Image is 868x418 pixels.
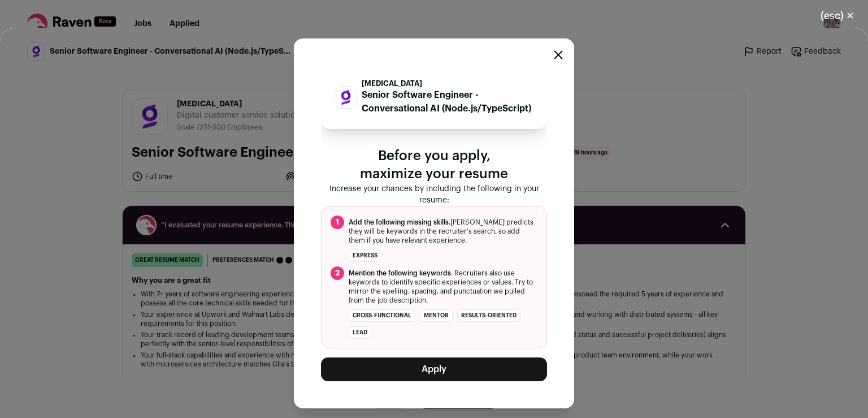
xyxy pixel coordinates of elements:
[321,183,547,206] p: Increase your chances by including the following in your resume:
[362,88,533,115] p: Senior Software Engineer - Conversational AI (Node.js/TypeScript)
[807,3,868,28] button: Close modal
[457,309,520,322] li: results-oriented
[331,216,344,229] span: 1
[349,326,371,339] li: lead
[321,357,547,381] button: Apply
[349,249,381,262] li: Express
[420,309,453,322] li: mentor
[335,87,357,108] img: 87043e6e034331222e99023d496925d84f80a75082cbc0650f321fcae2e9c098.jpg
[554,50,563,59] button: Close modal
[321,147,547,183] p: Before you apply, maximize your resume
[349,218,537,245] span: [PERSON_NAME] predicts they will be keywords in the recruiter's search, so add them if you have r...
[349,270,451,277] span: Mention the following keywords
[362,79,533,88] p: [MEDICAL_DATA]
[349,309,415,322] li: cross-functional
[349,219,450,226] span: Add the following missing skills.
[331,266,344,280] span: 2
[349,269,537,305] span: . Recruiters also use keywords to identify specific experiences or values. Try to mirror the spel...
